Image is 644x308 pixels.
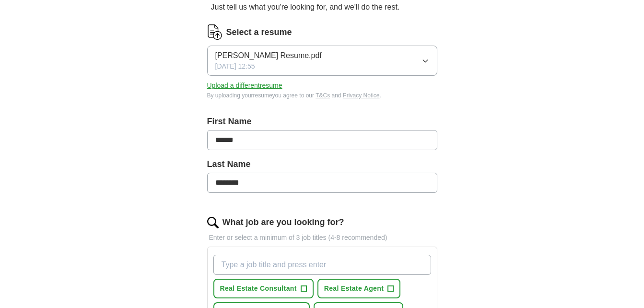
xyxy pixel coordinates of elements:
[207,24,222,40] img: CV Icon
[220,284,297,294] span: Real Estate Consultant
[207,217,219,228] img: search.png
[207,158,437,171] label: Last Name
[343,92,380,99] a: Privacy Notice
[207,46,437,76] button: [PERSON_NAME] Resume.pdf[DATE] 12:55
[207,115,437,128] label: First Name
[213,255,431,275] input: Type a job title and press enter
[207,91,437,100] div: By uploading your resume you agree to our and .
[226,26,292,39] label: Select a resume
[207,233,437,243] p: Enter or select a minimum of 3 job titles (4-8 recommended)
[222,216,344,229] label: What job are you looking for?
[215,61,255,71] span: [DATE] 12:55
[207,81,282,91] button: Upload a differentresume
[317,279,400,298] button: Real Estate Agent
[213,279,314,298] button: Real Estate Consultant
[316,92,330,99] a: T&Cs
[215,50,322,61] span: [PERSON_NAME] Resume.pdf
[324,284,384,294] span: Real Estate Agent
